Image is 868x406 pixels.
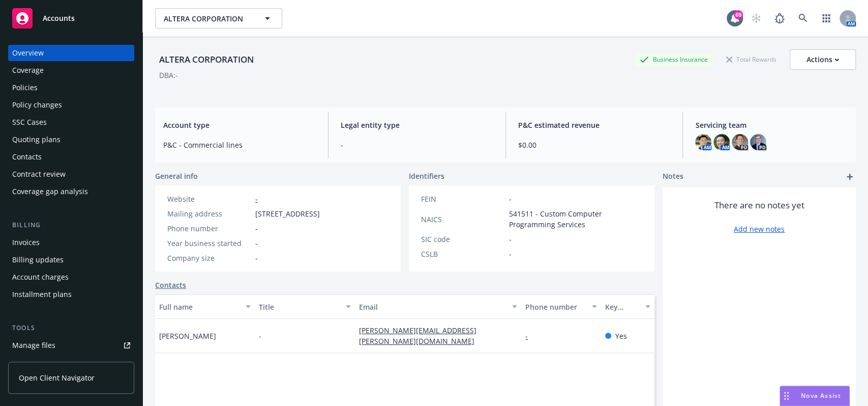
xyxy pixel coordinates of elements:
div: Title [259,302,339,312]
a: SSC Cases [8,114,134,130]
button: Email [355,294,521,319]
span: Yes [615,331,627,341]
div: SSC Cases [12,114,47,130]
span: Notes [663,171,683,183]
div: Tools [8,323,134,333]
div: ALTERA CORPORATION [155,53,258,66]
button: Nova Assist [780,386,850,406]
span: - [341,140,493,150]
div: Contract review [12,166,66,182]
span: - [255,253,258,263]
div: Overview [12,45,44,61]
span: Legal entity type [341,120,493,130]
button: Full name [155,294,255,319]
a: Coverage gap analysis [8,183,134,200]
button: Phone number [521,294,601,319]
span: ALTERA CORPORATION [164,13,252,24]
a: - [525,331,536,341]
div: Policy changes [12,97,62,113]
a: - [255,194,258,204]
img: photo [750,134,766,150]
a: Contacts [155,280,186,290]
a: Coverage [8,62,134,78]
div: Actions [806,50,839,69]
a: Accounts [8,4,134,33]
div: Key contact [605,302,639,312]
a: Contacts [8,149,134,165]
a: Account charges [8,269,134,285]
div: Contacts [12,149,42,165]
span: P&C estimated revenue [518,120,671,130]
span: - [255,223,258,234]
div: FEIN [421,194,505,204]
a: add [844,171,856,183]
a: Manage files [8,337,134,354]
a: Invoices [8,234,134,251]
button: Key contact [601,294,654,319]
span: General info [155,171,198,181]
div: Installment plans [12,286,72,303]
div: DBA: - [159,70,178,80]
img: photo [732,134,748,150]
span: - [509,234,512,245]
img: photo [695,134,711,150]
span: Servicing team [695,120,848,130]
div: Billing [8,220,134,230]
a: [PERSON_NAME][EMAIL_ADDRESS][PERSON_NAME][DOMAIN_NAME] [359,326,483,346]
span: Open Client Navigator [19,372,95,383]
div: Company size [167,253,251,263]
div: 69 [734,10,743,19]
a: Switch app [816,8,836,29]
div: SIC code [421,234,505,245]
button: Title [255,294,354,319]
span: [STREET_ADDRESS] [255,208,320,219]
div: Phone number [525,302,586,312]
div: Drag to move [780,386,793,405]
a: Installment plans [8,286,134,303]
div: Mailing address [167,208,251,219]
div: Business Insurance [635,53,713,66]
span: There are no notes yet [714,199,804,211]
div: Total Rewards [721,53,782,66]
span: 541511 - Custom Computer Programming Services [509,208,642,230]
span: - [259,331,261,341]
button: Actions [790,49,856,70]
span: $0.00 [518,140,671,150]
a: Report a Bug [769,8,790,29]
div: Account charges [12,269,69,285]
span: - [509,194,512,204]
div: Invoices [12,234,40,251]
a: Search [793,8,813,29]
a: Contract review [8,166,134,182]
button: ALTERA CORPORATION [155,8,282,29]
div: Manage files [12,337,55,354]
span: [PERSON_NAME] [159,331,216,341]
div: Website [167,194,251,204]
span: - [255,238,258,249]
span: P&C - Commercial lines [163,140,316,150]
div: Year business started [167,238,251,249]
span: - [509,249,512,259]
div: NAICS [421,214,505,225]
a: Start snowing [746,8,766,29]
img: photo [713,134,730,150]
a: Overview [8,45,134,61]
div: Quoting plans [12,131,61,148]
a: Add new notes [734,224,785,234]
a: Policies [8,79,134,96]
span: Identifiers [409,171,444,181]
div: Coverage [12,62,44,78]
span: Accounts [43,14,75,22]
a: Billing updates [8,252,134,268]
div: Phone number [167,223,251,234]
div: Email [359,302,506,312]
a: Policy changes [8,97,134,113]
div: Full name [159,302,240,312]
div: Coverage gap analysis [12,183,88,200]
div: Policies [12,79,38,96]
span: Nova Assist [801,391,841,400]
span: Account type [163,120,316,130]
div: Billing updates [12,252,64,268]
a: Quoting plans [8,131,134,148]
div: CSLB [421,249,505,259]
